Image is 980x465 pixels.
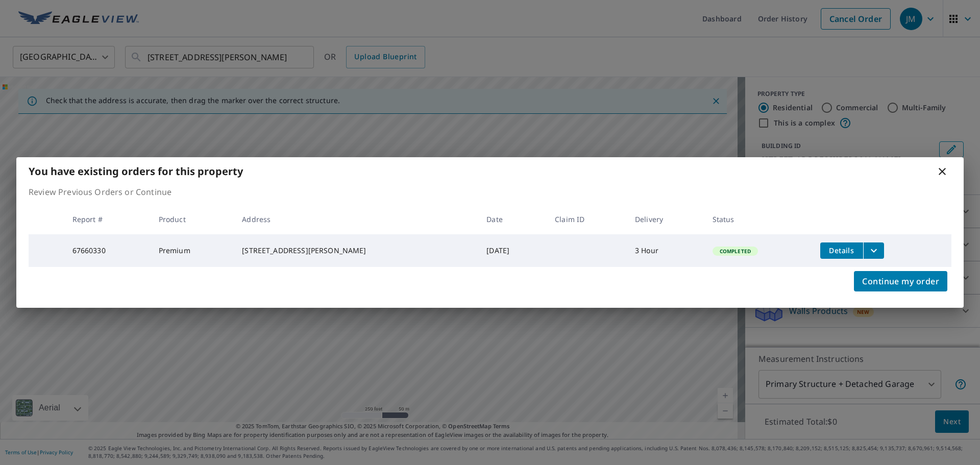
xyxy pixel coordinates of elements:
[714,248,757,255] span: Completed
[29,164,243,178] b: You have existing orders for this property
[854,271,947,291] button: Continue my order
[234,204,478,234] th: Address
[862,274,939,288] span: Continue my order
[151,204,234,234] th: Product
[151,234,234,267] td: Premium
[478,234,547,267] td: [DATE]
[547,204,627,234] th: Claim ID
[820,242,863,259] button: detailsBtn-67660330
[863,242,884,259] button: filesDropdownBtn-67660330
[627,204,704,234] th: Delivery
[478,204,547,234] th: Date
[704,204,812,234] th: Status
[29,186,951,198] p: Review Previous Orders or Continue
[64,234,151,267] td: 67660330
[64,204,151,234] th: Report #
[242,246,470,256] div: [STREET_ADDRESS][PERSON_NAME]
[627,234,704,267] td: 3 Hour
[826,246,857,255] span: Details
